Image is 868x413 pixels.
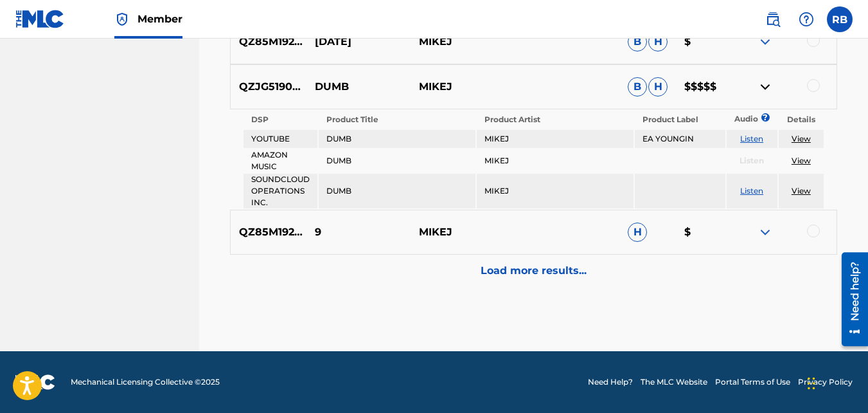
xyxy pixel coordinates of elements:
[319,130,475,148] td: DUMB
[231,225,306,240] p: QZ85M1921558
[628,32,647,51] span: B
[676,79,732,95] p: $$$$$
[477,174,633,208] td: MIKEJ
[71,376,220,388] span: Mechanical Licensing Collective © 2025
[641,376,707,388] a: The MLC Website
[477,149,633,172] td: MIKEJ
[588,376,633,388] a: Need Help?
[799,12,814,27] img: help
[306,79,411,95] p: DUMB
[793,6,819,32] div: Help
[477,130,633,148] td: MIKEJ
[757,225,773,240] img: expand
[798,376,853,388] a: Privacy Policy
[765,12,781,27] img: search
[319,174,475,208] td: DUMB
[757,34,773,50] img: expand
[244,111,317,129] th: DSP
[137,12,182,26] span: Member
[792,156,811,165] a: View
[676,225,732,240] p: $
[765,113,766,122] span: ?
[244,130,317,148] td: YOUTUBE
[114,12,130,27] img: Top Rightsholder
[676,34,732,50] p: $
[306,225,411,240] p: 9
[15,10,65,28] img: MLC Logo
[411,34,515,50] p: MIKEJ
[832,247,868,351] iframe: Resource Center
[628,223,647,242] span: H
[792,134,811,143] a: View
[648,77,668,96] span: H
[319,111,475,129] th: Product Title
[15,374,55,390] img: logo
[740,134,763,143] a: Listen
[827,6,853,32] div: User Menu
[792,186,811,196] a: View
[740,186,763,196] a: Listen
[779,111,824,129] th: Details
[715,376,790,388] a: Portal Terms of Use
[727,113,742,125] p: Audio
[306,34,411,50] p: [DATE]
[477,111,633,129] th: Product Artist
[635,130,725,148] td: EA YOUNGIN
[411,79,515,95] p: MIKEJ
[231,79,306,95] p: QZJG51903016
[231,34,306,50] p: QZ85M1920826
[727,155,777,167] p: Listen
[760,6,786,32] a: Public Search
[628,77,647,96] span: B
[635,111,725,129] th: Product Label
[808,364,815,403] div: Drag
[757,79,773,95] img: contract
[481,263,587,279] p: Load more results...
[804,351,868,413] iframe: Chat Widget
[244,149,317,172] td: AMAZON MUSIC
[319,149,475,172] td: DUMB
[648,32,668,51] span: H
[411,225,515,240] p: MIKEJ
[244,174,317,208] td: SOUNDCLOUD OPERATIONS INC.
